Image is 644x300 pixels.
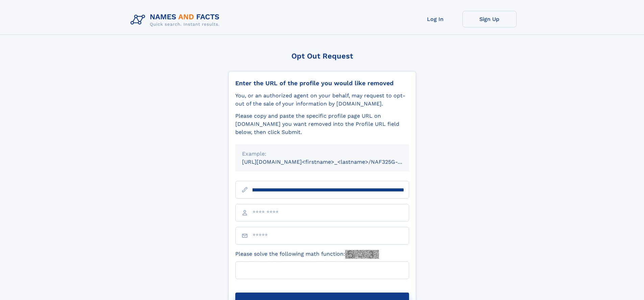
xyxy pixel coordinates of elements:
[235,112,409,136] div: Please copy and paste the specific profile page URL on [DOMAIN_NAME] you want removed into the Pr...
[128,11,225,29] img: Logo Names and Facts
[242,159,422,165] small: [URL][DOMAIN_NAME]<firstname>_<lastname>/NAF325G-xxxxxxxx
[228,52,416,60] div: Opt Out Request
[462,11,517,27] a: Sign Up
[235,250,379,259] label: Please solve the following math function:
[235,92,409,108] div: You, or an authorized agent on your behalf, may request to opt-out of the sale of your informatio...
[408,11,462,27] a: Log In
[242,150,402,158] div: Example:
[235,79,409,87] div: Enter the URL of the profile you would like removed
